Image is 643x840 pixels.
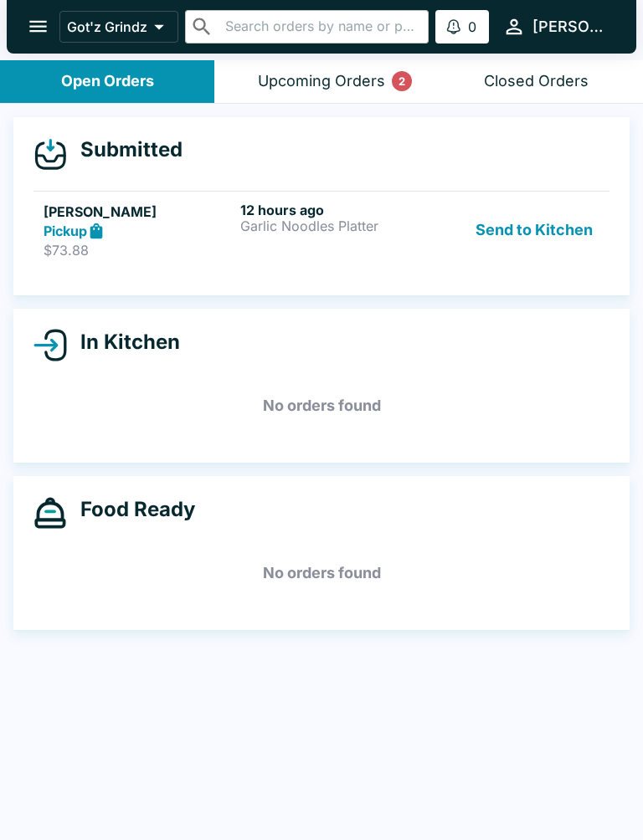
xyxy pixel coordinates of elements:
[59,11,178,43] button: Got'z Grindz
[399,73,405,90] p: 2
[44,223,87,239] strong: Pickup
[468,18,476,35] p: 0
[469,202,599,259] button: Send to Kitchen
[33,376,610,436] h5: No orders found
[17,5,59,48] button: open drawer
[61,72,154,91] div: Open Orders
[67,497,195,522] h4: Food Ready
[496,8,616,44] button: [PERSON_NAME]
[240,202,430,218] h6: 12 hours ago
[67,18,147,35] p: Got'z Grindz
[33,191,610,269] a: [PERSON_NAME]Pickup$73.8812 hours agoGarlic Noodles PlatterSend to Kitchen
[220,15,422,38] input: Search orders by name or phone number
[44,242,234,259] p: $73.88
[484,72,589,91] div: Closed Orders
[33,543,610,603] h5: No orders found
[67,330,180,355] h4: In Kitchen
[67,137,183,162] h4: Submitted
[44,202,234,222] h5: [PERSON_NAME]
[532,17,610,37] div: [PERSON_NAME]
[258,72,385,91] div: Upcoming Orders
[240,218,430,233] p: Garlic Noodles Platter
